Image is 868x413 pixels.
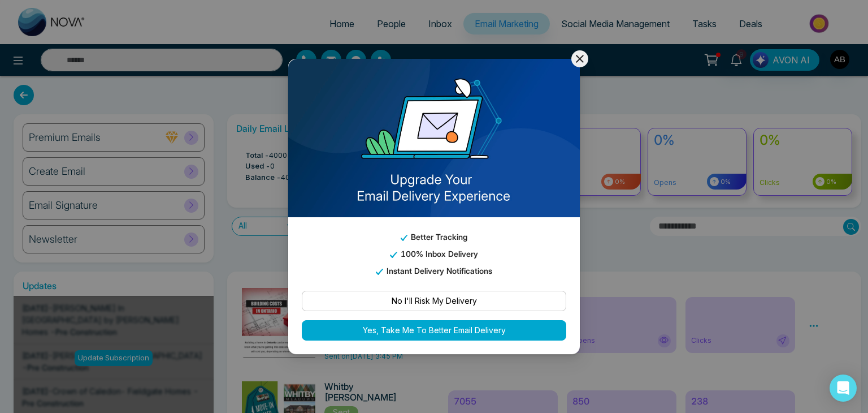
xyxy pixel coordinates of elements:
[302,248,566,260] p: 100% Inbox Delivery
[401,235,407,241] img: tick_email_template.svg
[302,291,566,311] button: No I'll Risk My Delivery
[376,269,383,275] img: tick_email_template.svg
[302,320,566,341] button: Yes, Take Me To Better Email Delivery
[288,59,580,217] img: email_template_bg.png
[302,265,566,277] p: Instant Delivery Notifications
[302,231,566,243] p: Better Tracking
[390,252,397,258] img: tick_email_template.svg
[830,375,857,402] div: Open Intercom Messenger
